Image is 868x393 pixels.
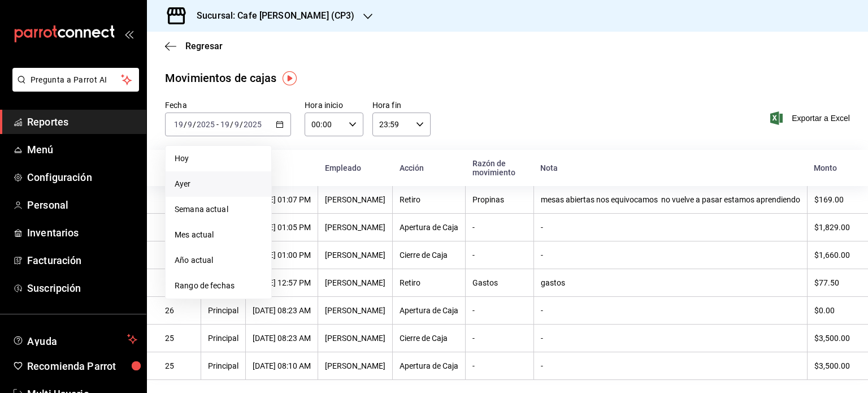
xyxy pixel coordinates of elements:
div: [DATE] 08:10 AM [253,361,311,370]
div: Apertura de Caja [400,306,458,315]
span: / [184,120,187,129]
div: - [472,223,527,232]
div: 25 [165,334,194,343]
div: $1,660.00 [814,251,850,260]
div: [DATE] 12:57 PM [253,278,311,287]
a: Pregunta a Parrot AI [8,82,139,94]
span: Mes actual [175,229,262,241]
div: gastos [541,278,800,287]
span: Semana actual [175,204,262,215]
input: -- [173,120,184,129]
div: Empleado [325,163,386,172]
div: Nota [540,163,800,172]
div: [PERSON_NAME] [325,334,385,343]
div: [PERSON_NAME] [325,195,385,204]
span: Reportes [27,114,137,129]
div: - [541,223,800,232]
span: Ayuda [27,332,123,346]
label: Fecha [165,101,291,109]
label: Hora inicio [305,101,363,109]
div: - [472,251,527,260]
div: - [472,361,527,370]
input: -- [187,120,193,129]
div: 25 [165,361,194,370]
span: Personal [27,197,137,213]
span: Hoy [175,153,262,165]
span: - [216,120,219,129]
div: $3,500.00 [814,361,850,370]
div: [PERSON_NAME] [325,306,385,315]
div: Gastos [472,278,527,287]
div: 26 [165,306,194,315]
div: mesas abiertas nos equivocamos no vuelve a pasar estamos aprendiendo [541,195,800,204]
div: Principal [208,306,238,315]
div: Principal [208,361,238,370]
div: Acción [400,163,459,172]
div: [PERSON_NAME] [325,223,385,232]
div: - [472,306,527,315]
img: Tooltip marker [283,71,297,85]
div: Retiro [400,195,458,204]
span: Pregunta a Parrot AI [31,74,121,86]
div: [DATE] 08:23 AM [253,334,311,343]
input: -- [220,120,230,129]
div: $0.00 [814,306,850,315]
div: Movimientos de cajas [165,70,277,87]
div: Apertura de Caja [400,223,458,232]
div: Propinas [472,195,527,204]
div: Monto [814,163,850,172]
div: $169.00 [814,195,850,204]
div: [PERSON_NAME] [325,278,385,287]
h3: Sucursal: Cafe [PERSON_NAME] (CP3) [188,9,354,23]
div: $1,829.00 [814,223,850,232]
div: - [541,361,800,370]
span: Facturación [27,253,137,268]
span: / [193,120,196,129]
div: - [472,334,527,343]
div: [DATE] 01:00 PM [253,251,311,260]
span: Menú [27,142,137,157]
div: [PERSON_NAME] [325,251,385,260]
div: [DATE] 01:07 PM [253,195,311,204]
div: [DATE] 08:23 AM [253,306,311,315]
button: Regresar [165,41,223,51]
div: $3,500.00 [814,334,850,343]
div: Cierre de Caja [400,251,458,260]
div: $77.50 [814,278,850,287]
span: Inventarios [27,225,137,240]
div: [PERSON_NAME] [325,361,385,370]
label: Hora fin [372,101,431,109]
span: / [240,120,243,129]
div: - [541,334,800,343]
span: Ayer [175,178,262,190]
input: ---- [196,120,215,129]
div: Principal [208,334,238,343]
div: [DATE] 01:05 PM [253,223,311,232]
div: Retiro [400,278,458,287]
div: - [541,251,800,260]
div: - [541,306,800,315]
span: Suscripción [27,280,137,296]
span: / [230,120,233,129]
button: open_drawer_menu [124,29,133,38]
input: ---- [243,120,262,129]
span: Recomienda Parrot [27,359,137,374]
div: Hora [253,163,311,172]
div: Apertura de Caja [400,361,458,370]
div: Cierre de Caja [400,334,458,343]
span: Regresar [185,41,223,51]
button: Pregunta a Parrot AI [12,68,139,92]
span: Año actual [175,254,262,266]
span: Rango de fechas [175,280,262,292]
span: Configuración [27,170,137,185]
div: Razón de movimiento [472,159,527,177]
button: Exportar a Excel [772,111,850,125]
input: -- [234,120,240,129]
